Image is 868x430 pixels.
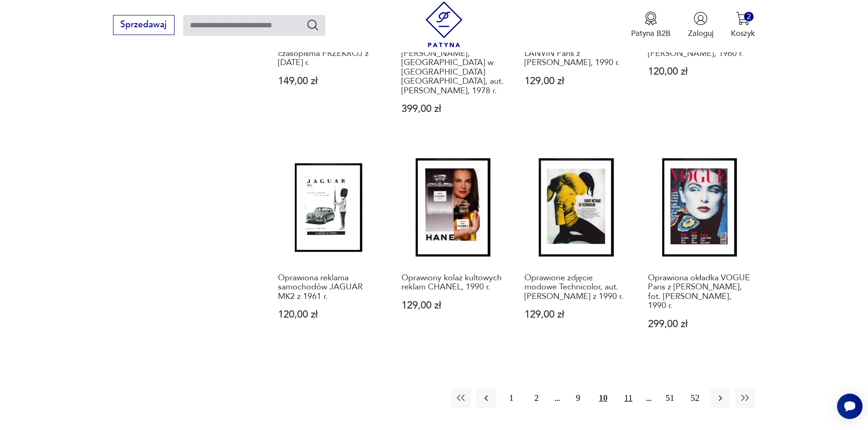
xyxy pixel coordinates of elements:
[524,310,627,319] p: 129,00 zł
[731,28,755,39] p: Koszyk
[524,273,627,301] h3: Oprawione zdjęcie modowe Technicolor, aut. [PERSON_NAME] z 1990 r.
[519,152,632,350] a: Oprawione zdjęcie modowe Technicolor, aut. Satoshi Sakusa z 1990 r.Oprawione zdjęcie modowe Techn...
[685,389,705,408] button: 52
[524,76,627,86] p: 129,00 zł
[644,11,658,25] img: Ikona medalu
[648,40,750,58] h3: Oprawiona reklama [PERSON_NAME], 1960 r.
[278,310,380,319] p: 120,00 zł
[401,104,504,114] p: 399,00 zł
[401,40,504,95] h3: Plakat Mozart [PERSON_NAME], [GEOGRAPHIC_DATA] w [GEOGRAPHIC_DATA] [GEOGRAPHIC_DATA], aut. [PERSO...
[618,389,638,408] button: 11
[396,152,509,350] a: Oprawiony kolaż kultowych reklam CHANEL, 1990 r.Oprawiony kolaż kultowych reklam CHANEL, 1990 r.1...
[278,40,380,67] h3: Oprawiona okładka czasopisma PRZEKRÓJ z [DATE] r.
[278,76,380,86] p: 149,00 zł
[524,40,627,67] h3: Oprawiona reklama LANVIN Paris z [PERSON_NAME], 1990 r.
[631,28,671,39] p: Patyna B2B
[648,67,750,76] p: 120,00 zł
[568,389,588,408] button: 9
[527,389,546,408] button: 2
[688,28,714,39] p: Zaloguj
[401,273,504,292] h3: Oprawiony kolaż kultowych reklam CHANEL, 1990 r.
[502,389,521,408] button: 1
[401,301,504,310] p: 129,00 zł
[273,152,385,350] a: Oprawiona reklama samochodów JAGUAR MK2 z 1961 r.Oprawiona reklama samochodów JAGUAR MK2 z 1961 r...
[837,394,863,419] iframe: Smartsupp widget button
[113,15,175,35] button: Sprzedawaj
[660,389,680,408] button: 51
[631,11,671,39] button: Patyna B2B
[306,18,319,31] button: Szukaj
[731,11,755,39] button: 2Koszyk
[113,22,175,29] a: Sprzedawaj
[736,11,750,25] img: Ikona koszyka
[421,1,467,47] img: Patyna - sklep z meblami i dekoracjami vintage
[643,152,755,350] a: Oprawiona okładka VOGUE Paris z Ludmilą Isaevą, fot. Christian Moser, 1990 r.Oprawiona okładka VO...
[648,319,750,329] p: 299,00 zł
[648,273,750,311] h3: Oprawiona okładka VOGUE Paris z [PERSON_NAME], fot. [PERSON_NAME], 1990 r.
[688,11,714,39] button: Zaloguj
[693,11,708,25] img: Ikonka użytkownika
[278,273,380,301] h3: Oprawiona reklama samochodów JAGUAR MK2 z 1961 r.
[593,389,613,408] button: 10
[631,11,671,39] a: Ikona medaluPatyna B2B
[744,12,754,21] div: 2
